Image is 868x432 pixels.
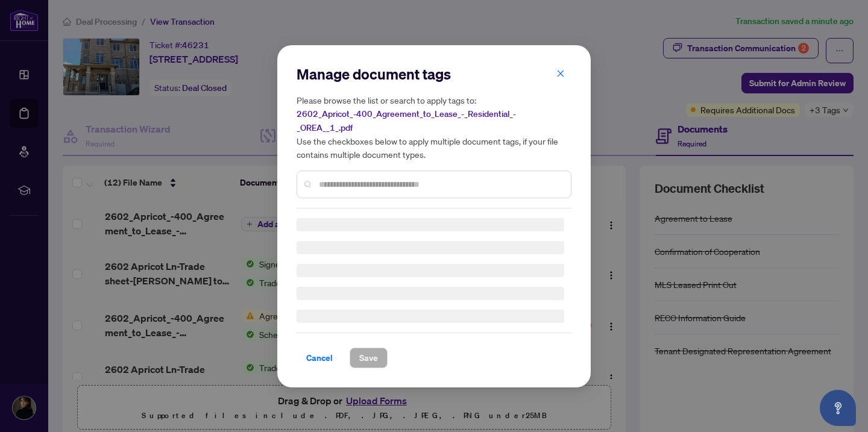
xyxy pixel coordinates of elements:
button: Open asap [820,390,856,426]
button: Save [350,348,388,368]
h2: Manage document tags [297,64,571,84]
span: close [556,69,565,77]
h5: Please browse the list or search to apply tags to: Use the checkboxes below to apply multiple doc... [297,93,571,161]
span: 2602_Apricot_-400_Agreement_to_Lease_-_Residential_-_OREA__1_.pdf [297,108,516,133]
span: Cancel [306,348,333,368]
button: Cancel [297,348,342,368]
